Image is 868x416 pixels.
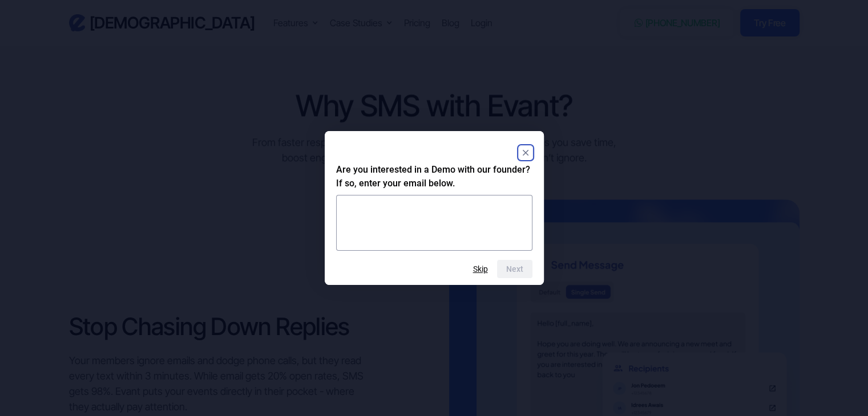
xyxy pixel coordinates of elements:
button: Close [519,146,532,160]
textarea: Are you interested in a Demo with our founder? If so, enter your email below. [336,195,532,251]
dialog: Are you interested in a Demo with our founder? If so, enter your email below. [325,131,544,285]
h2: Are you interested in a Demo with our founder? If so, enter your email below. [336,163,532,190]
button: Skip [473,264,488,274]
button: Next question [497,260,532,278]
